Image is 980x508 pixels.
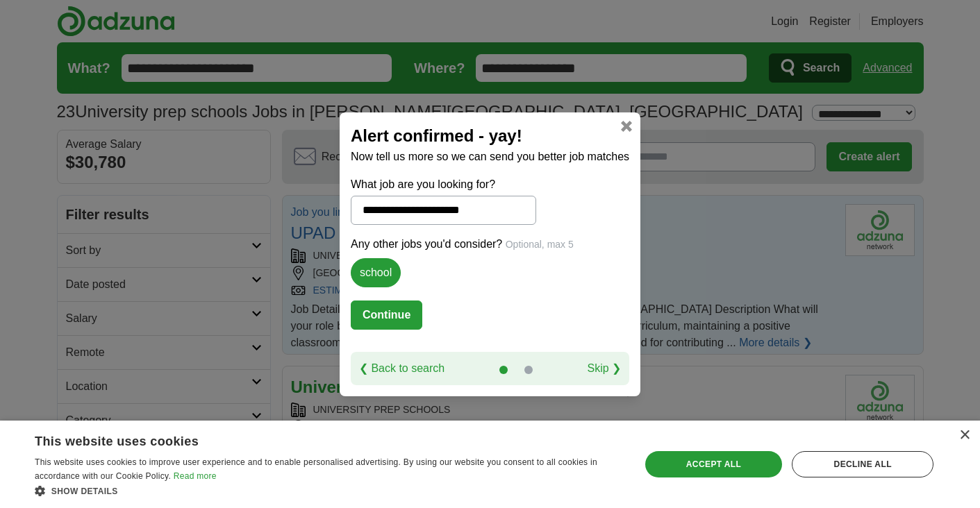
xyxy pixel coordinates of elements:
[959,430,970,441] div: Close
[792,451,933,477] div: Decline all
[35,457,597,481] span: This website uses cookies to improve user experience and to enable personalised advertising. By u...
[174,471,217,481] a: Read more, opens a new window
[351,236,629,253] p: Any other jobs you'd consider?
[35,484,622,498] div: Show details
[506,239,574,250] span: Optional, max 5
[645,451,783,477] div: Accept all
[351,300,422,330] button: Continue
[351,176,536,193] label: What job are you looking for?
[351,258,401,287] label: school
[587,360,621,377] a: Skip ❯
[351,149,629,165] p: Now tell us more so we can send you better job matches
[351,124,629,149] h2: Alert confirmed - yay!
[35,429,588,450] div: This website uses cookies
[51,486,118,496] span: Show details
[359,360,445,377] a: ❮ Back to search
